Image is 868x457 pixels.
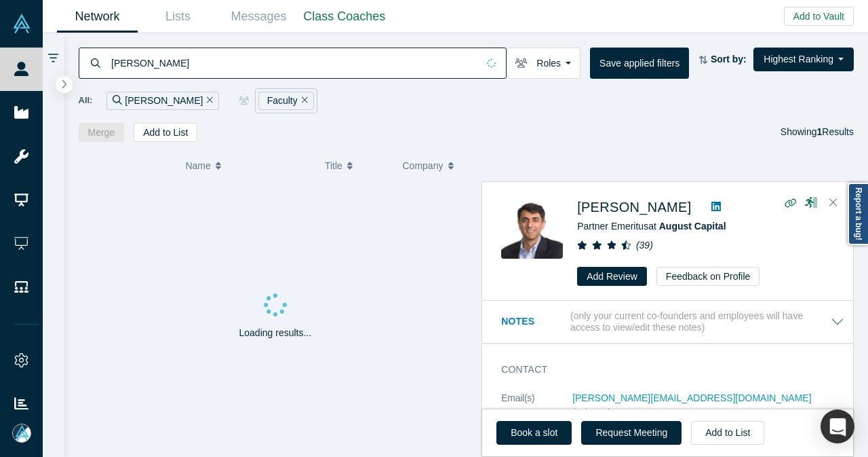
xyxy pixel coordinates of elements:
span: Company [403,151,443,180]
dt: Email(s) [501,391,572,434]
div: [PERSON_NAME] [106,92,219,110]
a: Class Coaches [299,1,390,33]
button: Roles [506,48,580,79]
span: Partner Emeritus at [577,221,726,232]
strong: Sort by: [711,54,747,65]
div: Showing [781,123,854,142]
button: Merge [79,123,125,142]
button: Save applied filters [590,48,689,79]
span: (primary) [572,407,610,418]
span: Results [817,126,854,137]
button: Title [325,151,389,180]
img: Mia Scott's Account [12,424,31,443]
a: Network [57,1,138,33]
img: Vivek Mehra's Profile Image [501,197,563,259]
h3: Contact [501,363,825,377]
button: Company [403,151,467,180]
button: Name [185,151,311,180]
button: Highest Ranking [753,48,854,71]
strong: 1 [817,126,823,137]
img: Alchemist Vault Logo [12,14,31,33]
a: Book a slot [496,421,572,445]
button: Add to List [691,421,764,445]
span: Title [325,151,342,180]
a: August Capital [659,221,726,232]
p: (only your current co-founders and employees will have access to view/edit these notes) [570,310,831,333]
button: Close [823,192,844,214]
i: ( 39 ) [636,240,653,251]
a: [PERSON_NAME] [577,200,691,215]
button: Add to Vault [784,7,854,26]
button: Add to List [134,123,197,142]
button: Remove Filter [298,93,308,109]
button: Add Review [577,267,647,286]
button: Feedback on Profile [656,267,760,286]
button: Remove Filter [203,93,213,109]
a: [PERSON_NAME][EMAIL_ADDRESS][DOMAIN_NAME] [572,392,811,403]
input: Search by name, title, company, summary, expertise, investment criteria or topics of focus [110,47,477,79]
button: Notes (only your current co-founders and employees will have access to view/edit these notes) [501,310,844,333]
span: All: [79,94,93,107]
p: Loading results... [239,326,312,340]
h3: Notes [501,314,568,329]
a: Report a bug! [848,183,868,245]
div: Faculty [258,92,314,110]
a: Messages [218,1,299,33]
button: Request Meeting [581,421,682,445]
span: Name [185,151,210,180]
a: Lists [138,1,218,33]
